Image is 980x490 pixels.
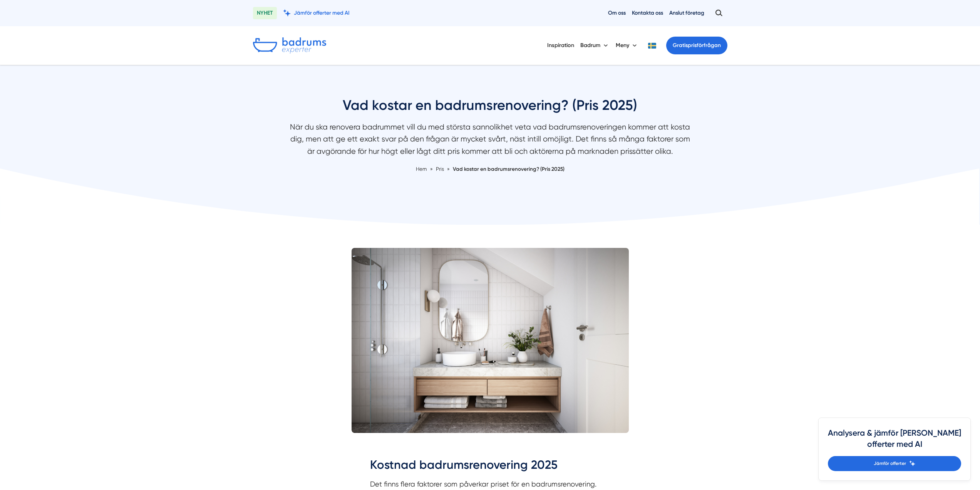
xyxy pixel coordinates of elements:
[286,121,694,161] p: När du ska renovera badrummet vill du med största sannolikhet veta vad badrumsrenoveringen kommer...
[710,6,727,20] button: Öppna sök
[416,166,427,172] a: Hem
[666,37,727,54] a: Gratisprisförfrågan
[828,427,961,456] h4: Analysera & jämför [PERSON_NAME] offerter med AI
[580,35,610,56] button: Badrum
[283,9,350,17] a: Jämför offerter med AI
[436,166,445,172] a: Pris
[608,9,626,17] a: Om oss
[253,7,277,19] span: NYHET
[436,166,444,172] span: Pris
[352,248,629,433] img: badrumsrenovering pris, kostnad renovera badrum, pris renovera badrum
[286,165,694,173] nav: Breadcrumb
[253,37,326,54] img: Badrumsexperter.se logotyp
[632,9,663,17] a: Kontakta oss
[828,456,961,471] a: Jämför offerter
[286,96,694,121] h1: Vad kostar en badrumsrenovering? (Pris 2025)
[547,35,574,55] a: Inspiration
[874,460,906,467] span: Jämför offerter
[616,35,638,56] button: Meny
[453,166,565,172] a: Vad kostar en badrumsrenovering? (Pris 2025)
[673,42,688,49] span: Gratis
[294,9,350,17] span: Jämför offerter med AI
[370,456,610,478] h2: Kostnad badrumsrenovering 2025
[447,165,450,173] span: »
[430,165,433,173] span: »
[669,9,704,17] a: Anslut företag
